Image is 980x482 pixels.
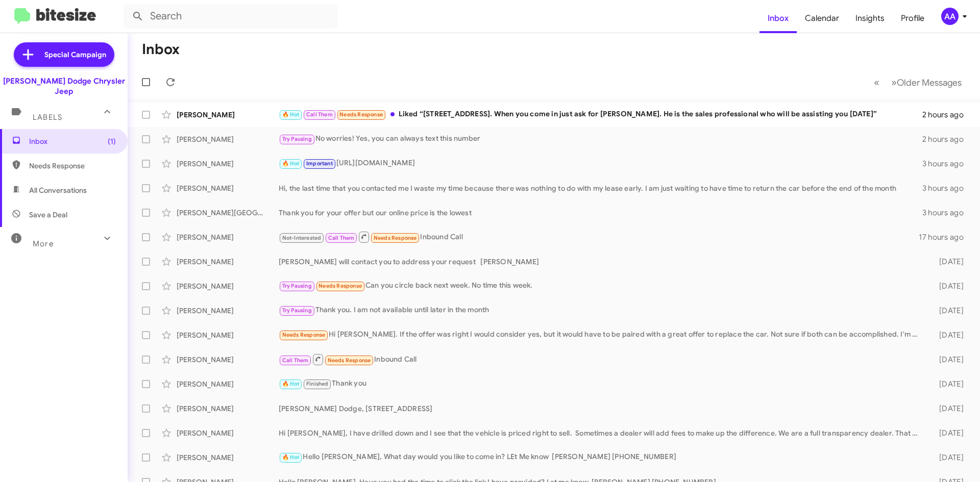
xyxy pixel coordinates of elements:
div: 3 hours ago [922,183,972,193]
span: » [891,76,897,89]
h1: Inbox [142,41,180,58]
span: Labels [33,113,62,122]
span: 🔥 Hot [282,380,300,387]
div: [DATE] [923,428,972,438]
button: Next [885,72,968,93]
div: Hi [PERSON_NAME], I have drilled down and I see that the vehicle is priced right to sell. Sometim... [279,428,923,438]
div: Hi [PERSON_NAME]. If the offer was right I would consider yes, but it would have to be paired wit... [279,329,923,341]
span: Needs Response [318,283,362,289]
div: [DATE] [923,379,972,389]
span: Needs Response [282,332,326,338]
div: Inbound Call [279,353,923,366]
span: Needs Response [29,161,116,171]
span: « [874,76,879,89]
div: [PERSON_NAME] Dodge, [STREET_ADDRESS] [279,403,923,414]
div: [DATE] [923,330,972,340]
input: Search [124,4,338,29]
span: Save a Deal [29,210,67,220]
div: [PERSON_NAME] [177,134,279,144]
div: [PERSON_NAME] [177,403,279,414]
div: [PERSON_NAME] [177,281,279,291]
div: Hi, the last time that you contacted me I waste my time because there was nothing to do with my l... [279,183,922,193]
div: [PERSON_NAME] [177,257,279,267]
div: [URL][DOMAIN_NAME] [279,158,922,169]
div: [PERSON_NAME] [177,354,279,365]
div: [PERSON_NAME][GEOGRAPHIC_DATA] [177,208,279,218]
span: More [33,239,54,248]
span: Not-Interested [282,235,322,241]
div: [PERSON_NAME] [177,306,279,316]
a: Inbox [759,4,797,33]
div: [PERSON_NAME] [177,379,279,389]
div: [PERSON_NAME] [177,330,279,340]
div: [DATE] [923,257,972,267]
span: Try Pausing [282,307,312,314]
span: Needs Response [328,357,371,364]
a: Insights [847,4,893,33]
span: 🔥 Hot [282,160,300,167]
div: Thank you. I am not available until later in the month [279,305,923,316]
div: Liked “[STREET_ADDRESS]. When you come in just ask for [PERSON_NAME]. He is the sales professiona... [279,109,922,120]
span: Finished [306,380,329,387]
div: Can you circle back next week. No time this week. [279,280,923,292]
div: 2 hours ago [922,134,972,144]
div: Hello [PERSON_NAME], What day would you like to come in? LEt Me know [PERSON_NAME] [PHONE_NUMBER] [279,451,923,463]
span: Call Them [282,357,309,364]
div: [PERSON_NAME] [177,232,279,242]
div: 17 hours ago [919,232,972,242]
a: Special Campaign [14,42,114,67]
div: [PERSON_NAME] [177,110,279,120]
span: All Conversations [29,185,87,195]
div: 2 hours ago [922,110,972,120]
span: Special Campaign [44,49,106,60]
a: Calendar [797,4,847,33]
div: Thank you for your offer but our online price is the lowest [279,208,922,218]
div: 3 hours ago [922,208,972,218]
button: Previous [868,72,886,93]
div: [DATE] [923,281,972,291]
span: 🔥 Hot [282,454,300,461]
div: 3 hours ago [922,159,972,169]
div: No worries! Yes, you can always text this number [279,133,922,145]
span: Call Them [306,111,333,118]
div: [DATE] [923,403,972,414]
span: Needs Response [374,235,417,241]
div: Inbound Call [279,231,919,243]
span: Try Pausing [282,283,312,289]
a: Profile [893,4,933,33]
nav: Page navigation example [868,72,968,93]
div: Thank you [279,378,923,390]
div: [DATE] [923,354,972,365]
div: [PERSON_NAME] [177,428,279,438]
div: [DATE] [923,452,972,463]
span: Inbox [29,136,116,146]
div: [PERSON_NAME] [177,452,279,463]
div: [PERSON_NAME] [177,183,279,193]
div: [DATE] [923,306,972,316]
span: Call Them [328,235,355,241]
div: [PERSON_NAME] [177,159,279,169]
span: 🔥 Hot [282,111,300,118]
div: [PERSON_NAME] will contact you to address your request [PERSON_NAME] [279,257,923,267]
span: Older Messages [897,77,962,88]
span: Try Pausing [282,136,312,142]
span: Needs Response [339,111,383,118]
button: AA [933,8,969,25]
span: (1) [108,136,116,146]
div: AA [941,8,959,25]
span: Important [306,160,333,167]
